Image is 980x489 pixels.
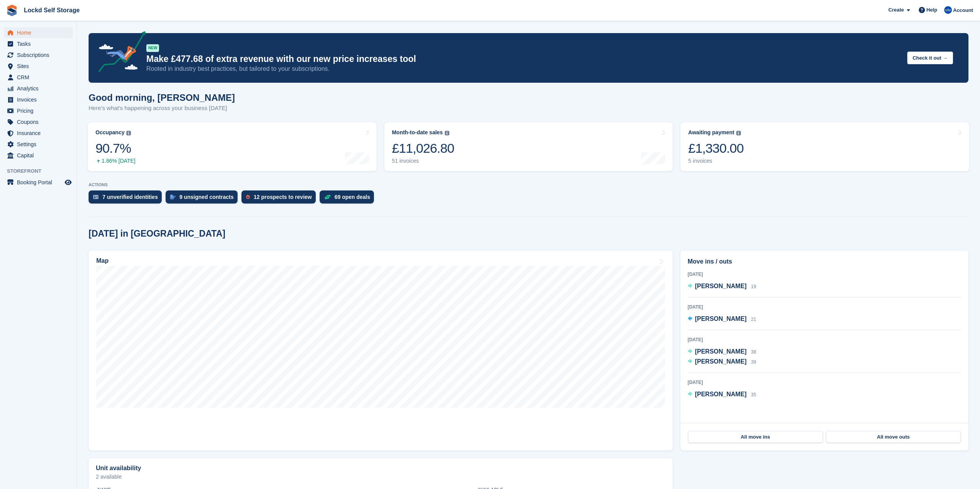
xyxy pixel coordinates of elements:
[166,190,241,207] a: 9 unsigned contracts
[17,94,63,105] span: Invoices
[688,379,961,386] div: [DATE]
[688,158,744,164] div: 5 invoices
[392,158,454,164] div: 51 invoices
[89,182,968,187] p: ACTIONS
[4,139,73,150] a: menu
[102,194,158,200] div: 7 unverified identities
[17,128,63,139] span: Insurance
[64,178,73,187] a: Preview store
[17,117,63,127] span: Coupons
[688,390,756,400] a: [PERSON_NAME] 35
[751,284,756,289] span: 19
[246,195,250,199] img: prospect-51fa495bee0391a8d652442698ab0144808aea92771e9ea1ae160a38d050c398.svg
[126,131,131,135] img: icon-info-grey-7440780725fd019a000dd9b08b2336e03edf1995a4989e88bcd33f0948082b44.svg
[826,431,961,443] a: All move outs
[4,83,73,94] a: menu
[6,5,18,16] img: stora-icon-8386f47178a22dfd0bd8f6a31ec36ba5ce8667c1dd55bd0f319d3a0aa187defe.svg
[88,122,377,171] a: Occupancy 90.7% 1.86% [DATE]
[335,194,370,200] div: 69 open deals
[445,131,449,135] img: icon-info-grey-7440780725fd019a000dd9b08b2336e03edf1995a4989e88bcd33f0948082b44.svg
[4,50,73,60] a: menu
[89,229,225,239] h2: [DATE] in [GEOGRAPHIC_DATA]
[688,336,961,343] div: [DATE]
[17,61,63,72] span: Sites
[320,190,378,207] a: 69 open deals
[688,357,756,367] a: [PERSON_NAME] 39
[4,61,73,72] a: menu
[384,122,673,171] a: Month-to-date sales £11,026.80 51 invoices
[688,129,734,136] div: Awaiting payment
[888,6,904,14] span: Create
[179,194,234,200] div: 9 unsigned contracts
[680,122,969,171] a: Awaiting payment £1,330.00 5 invoices
[688,304,961,310] div: [DATE]
[695,315,747,322] span: [PERSON_NAME]
[17,38,63,49] span: Tasks
[392,140,454,156] div: £11,026.80
[95,158,136,164] div: 1.86% [DATE]
[17,27,63,38] span: Home
[695,391,747,397] span: [PERSON_NAME]
[688,257,961,266] h2: Move ins / outs
[695,358,747,365] span: [PERSON_NAME]
[17,150,63,161] span: Capital
[89,92,235,103] h1: Good morning, [PERSON_NAME]
[21,4,83,17] a: Lockd Self Storage
[17,139,63,150] span: Settings
[4,27,73,38] a: menu
[4,150,73,161] a: menu
[89,250,673,451] a: Map
[688,140,744,156] div: £1,330.00
[89,190,166,207] a: 7 unverified identities
[751,349,756,355] span: 38
[695,283,747,289] span: [PERSON_NAME]
[95,140,136,156] div: 90.7%
[751,359,756,365] span: 39
[392,129,443,136] div: Month-to-date sales
[944,6,952,14] img: Jonny Bleach
[4,117,73,127] a: menu
[4,177,73,188] a: menu
[92,31,146,75] img: price-adjustments-announcement-icon-8257ccfd72463d97f412b2fc003d46551f7dbcb40ab6d574587a9cd5c0d94...
[695,348,747,355] span: [PERSON_NAME]
[4,72,73,83] a: menu
[17,72,63,83] span: CRM
[688,282,756,292] a: [PERSON_NAME] 19
[146,53,901,65] p: Make £477.68 of extra revenue with our new price increases tool
[688,347,756,357] a: [PERSON_NAME] 38
[907,52,953,64] button: Check it out →
[146,65,901,73] p: Rooted in industry best practices, but tailored to your subscriptions.
[89,104,235,113] p: Here's what's happening across your business [DATE]
[4,38,73,49] a: menu
[926,6,937,14] span: Help
[953,7,973,14] span: Account
[241,190,320,207] a: 12 prospects to review
[751,317,756,322] span: 21
[4,105,73,116] a: menu
[17,105,63,116] span: Pricing
[17,50,63,60] span: Subscriptions
[688,271,961,278] div: [DATE]
[96,465,141,472] h2: Unit availability
[751,392,756,397] span: 35
[324,194,331,200] img: deal-1b604bf984904fb50ccaf53a9ad4b4a5d6e5aea283cecdc64d6e3604feb123c2.svg
[7,167,77,175] span: Storefront
[96,257,109,264] h2: Map
[93,195,99,199] img: verify_identity-adf6edd0f0f0b5bbfe63781bf79b02c33cf7c696d77639b501bdc392416b5a36.svg
[17,177,63,188] span: Booking Portal
[17,83,63,94] span: Analytics
[146,44,159,52] div: NEW
[4,128,73,139] a: menu
[688,431,823,443] a: All move ins
[95,129,124,136] div: Occupancy
[170,195,176,199] img: contract_signature_icon-13c848040528278c33f63329250d36e43548de30e8caae1d1a13099fd9432cc5.svg
[96,474,665,479] p: 2 available
[4,94,73,105] a: menu
[688,314,756,324] a: [PERSON_NAME] 21
[254,194,312,200] div: 12 prospects to review
[736,131,741,135] img: icon-info-grey-7440780725fd019a000dd9b08b2336e03edf1995a4989e88bcd33f0948082b44.svg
